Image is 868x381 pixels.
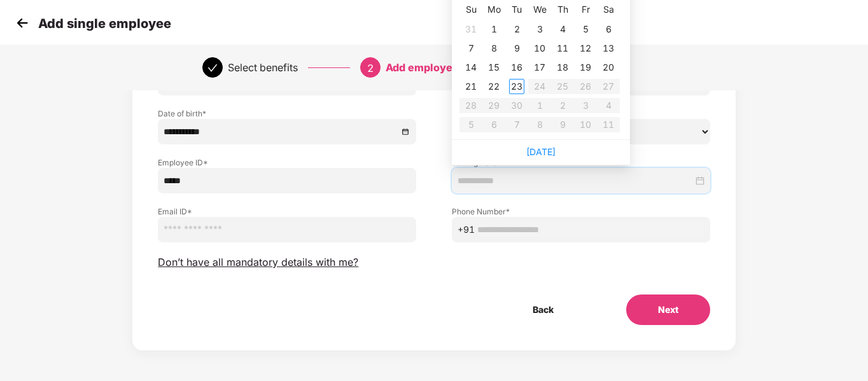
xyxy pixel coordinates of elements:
[532,22,547,37] div: 3
[463,22,479,37] div: 31
[578,60,593,75] div: 19
[367,62,374,74] span: 2
[458,223,475,237] span: +91
[509,22,524,37] div: 2
[207,63,218,73] span: check
[482,20,505,39] td: 2025-09-01
[574,39,597,58] td: 2025-09-12
[505,58,528,77] td: 2025-09-16
[601,41,616,56] div: 13
[601,60,616,75] div: 20
[13,13,32,32] img: svg+xml;base64,PHN2ZyB4bWxucz0iaHR0cDovL3d3dy53My5vcmcvMjAwMC9zdmciIHdpZHRoPSIzMCIgaGVpZ2h0PSIzMC...
[528,20,551,39] td: 2025-09-03
[601,22,616,37] div: 6
[597,20,620,39] td: 2025-09-06
[486,79,501,94] div: 22
[486,60,501,75] div: 15
[482,58,505,77] td: 2025-09-15
[158,256,358,269] span: Don’t have all mandatory details with me?
[509,60,524,75] div: 16
[482,77,505,96] td: 2025-09-22
[386,57,496,78] div: Add employee details
[158,157,416,168] label: Employee ID
[459,58,482,77] td: 2025-09-14
[505,39,528,58] td: 2025-09-09
[555,41,570,56] div: 11
[509,41,524,56] div: 9
[597,58,620,77] td: 2025-09-20
[532,60,547,75] div: 17
[597,39,620,58] td: 2025-09-13
[452,206,710,217] label: Phone Number
[486,41,501,56] div: 8
[463,41,479,56] div: 7
[459,39,482,58] td: 2025-09-07
[505,20,528,39] td: 2025-09-02
[578,22,593,37] div: 5
[459,77,482,96] td: 2025-09-21
[574,58,597,77] td: 2025-09-19
[459,20,482,39] td: 2025-08-31
[532,41,547,56] div: 10
[509,79,524,94] div: 23
[555,22,570,37] div: 4
[626,294,710,325] button: Next
[528,58,551,77] td: 2025-09-17
[574,20,597,39] td: 2025-09-05
[528,39,551,58] td: 2025-09-10
[526,146,556,157] a: [DATE]
[486,22,501,37] div: 1
[505,77,528,96] td: 2025-09-23
[551,39,574,58] td: 2025-09-11
[551,58,574,77] td: 2025-09-18
[555,60,570,75] div: 18
[38,16,171,31] p: Add single employee
[158,206,416,217] label: Email ID
[158,108,416,119] label: Date of birth
[578,41,593,56] div: 12
[482,39,505,58] td: 2025-09-08
[501,294,585,325] button: Back
[463,79,479,94] div: 21
[228,57,298,78] div: Select benefits
[551,20,574,39] td: 2025-09-04
[463,60,479,75] div: 14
